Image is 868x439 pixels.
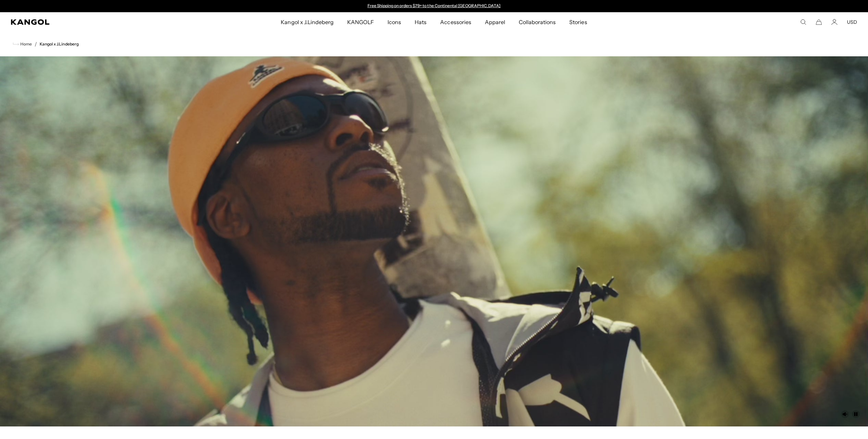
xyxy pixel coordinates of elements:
[831,19,837,25] a: Account
[519,12,556,32] span: Collaborations
[800,19,806,25] summary: Search here
[408,12,433,32] a: Hats
[281,12,334,32] span: Kangol x J.Lindeberg
[816,19,822,25] button: Cart
[13,41,32,47] a: Home
[440,12,471,32] span: Accessories
[364,3,504,9] div: Announcement
[841,410,849,418] button: Unmute
[368,3,501,8] a: Free Shipping on orders $79+ to the Continental [GEOGRAPHIC_DATA]
[340,12,381,32] a: KANGOLF
[569,12,587,32] span: Stories
[415,12,427,32] span: Hats
[19,42,32,46] span: Home
[852,410,860,418] button: Pause
[11,19,186,25] a: Kangol
[847,19,857,25] button: USD
[388,12,401,32] span: Icons
[478,12,512,32] a: Apparel
[347,12,374,32] span: KANGOLF
[364,3,504,9] div: 1 of 2
[433,12,478,32] a: Accessories
[40,42,79,46] a: Kangol x J.Lindeberg
[512,12,563,32] a: Collaborations
[381,12,408,32] a: Icons
[32,40,37,48] li: /
[274,12,340,32] a: Kangol x J.Lindeberg
[364,3,504,9] slideshow-component: Announcement bar
[485,12,505,32] span: Apparel
[563,12,594,32] a: Stories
